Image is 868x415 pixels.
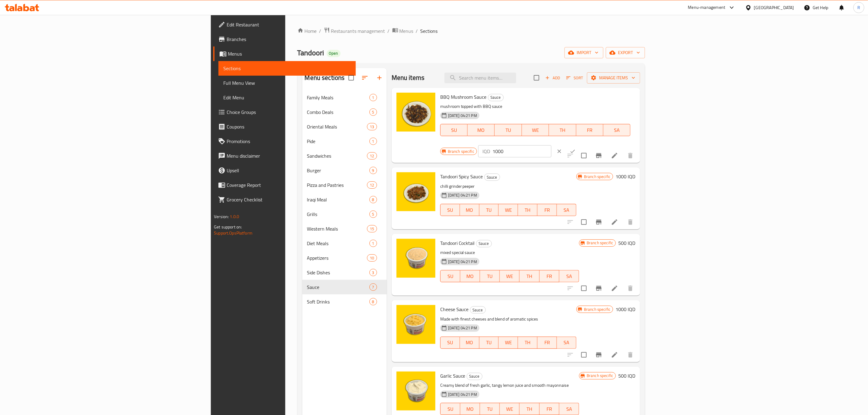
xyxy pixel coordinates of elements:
span: Combo Deals [307,108,369,116]
button: FR [576,124,603,136]
nav: breadcrumb [297,27,645,35]
span: TU [497,126,519,135]
button: Branch-specific-item [592,281,606,296]
button: TH [518,337,537,349]
span: Grills [307,211,369,218]
button: WE [499,337,518,349]
a: Edit menu item [611,152,618,159]
span: Burger [307,167,369,174]
nav: Menu sections [302,88,387,311]
img: Tandoori Spicy Sauce [396,172,435,211]
a: Menu disclaimer [213,149,356,163]
p: Made with finest cheeses and blend of aromatic spices [440,315,576,323]
button: WE [500,403,520,415]
span: 1 [370,241,377,246]
span: 10 [367,255,376,261]
li: / [388,27,390,35]
span: Sections [223,65,351,72]
div: items [369,94,377,101]
div: Iraqi Meal [307,196,369,203]
div: items [369,167,377,174]
span: TH [522,272,537,281]
span: 12 [367,153,376,159]
span: Sort sections [358,70,372,85]
h2: Menu items [392,73,425,82]
img: Garlic Sauce [396,372,435,410]
button: delete [623,215,638,229]
button: MO [460,403,480,415]
div: items [367,254,377,262]
span: TU [482,405,497,413]
button: ok [566,145,579,158]
span: Sauce [467,373,482,380]
div: Sauce7 [302,280,387,294]
button: TU [479,204,499,216]
span: SU [443,272,458,281]
div: items [369,196,377,203]
span: 8 [370,299,377,305]
div: items [369,283,377,291]
div: Appetizers [307,254,367,262]
button: Sort [565,73,585,83]
button: TH [518,204,537,216]
button: Add [543,73,562,83]
div: Pide [307,138,369,145]
span: 15 [367,226,376,232]
span: TU [482,206,496,214]
button: clear [553,145,566,158]
div: Diet Meals [307,240,369,247]
span: Select to update [578,282,590,295]
span: FR [542,272,557,281]
div: items [367,123,377,130]
img: Cheese Sauce [396,305,435,344]
button: Manage items [587,72,640,84]
span: WE [502,272,517,281]
span: Select section [530,71,543,84]
span: SA [606,126,628,135]
span: R [857,4,860,11]
button: SU [440,270,460,282]
a: Edit Menu [218,90,356,105]
button: SU [440,204,460,216]
button: WE [499,204,518,216]
span: SA [562,272,577,281]
span: Sauce [470,307,485,314]
span: MO [462,338,477,347]
a: Coverage Report [213,178,356,192]
a: Support.OpsPlatform [214,229,252,237]
span: Tandoori Cocktail [440,238,475,248]
img: BBQ Mushroom Sauce [396,93,435,132]
div: items [369,240,377,247]
span: Add item [543,73,562,83]
span: Sort [566,74,583,81]
button: Branch-specific-item [592,348,606,362]
span: SU [443,405,458,413]
span: WE [502,405,517,413]
span: Menus [228,50,351,57]
button: TH [549,124,576,136]
div: items [367,152,377,159]
div: Oriental Meals13 [302,119,387,134]
span: Coupons [227,123,351,130]
button: TH [520,403,539,415]
div: Sandwiches [307,152,367,159]
input: Please enter price [492,145,551,157]
span: Pizza and Pastries [307,181,367,189]
button: Branch-specific-item [592,215,606,229]
span: Coverage Report [227,181,351,189]
div: Sauce [307,283,369,291]
span: Oriental Meals [307,123,367,130]
button: SA [559,403,579,415]
li: / [416,27,418,35]
button: delete [623,148,638,163]
h6: 1000 IQD [616,172,635,181]
p: mushroom topped with BBQ sauce [440,103,631,110]
button: SU [440,337,460,349]
span: SU [443,206,458,214]
span: Family Meals [307,94,369,101]
button: SA [557,337,576,349]
span: MO [463,272,478,281]
div: Western Meals [307,225,367,232]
